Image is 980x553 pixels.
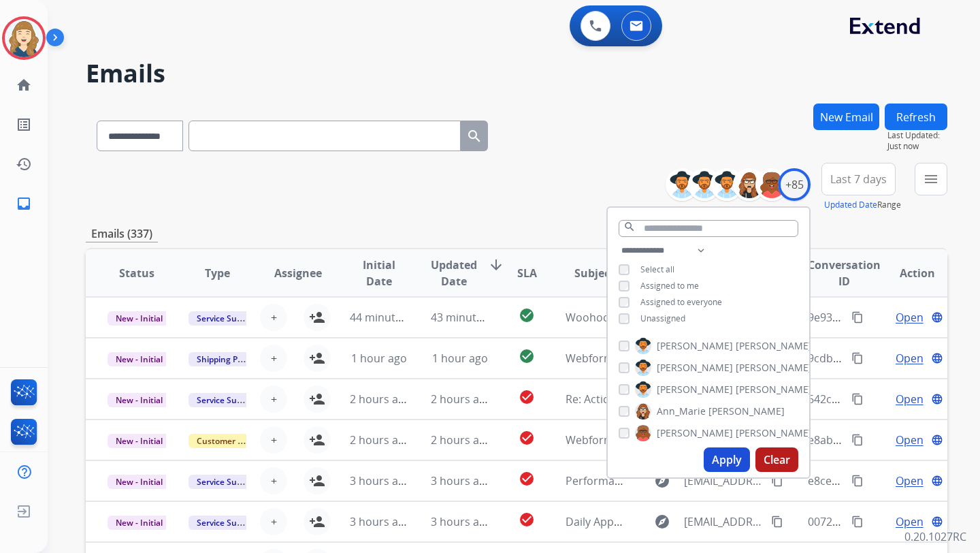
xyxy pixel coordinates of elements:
mat-icon: arrow_downward [488,257,504,273]
span: Open [896,513,924,530]
span: Open [896,473,924,489]
span: [PERSON_NAME] [736,339,812,353]
span: [EMAIL_ADDRESS][DOMAIN_NAME] [684,513,763,530]
span: Last Updated: [887,130,947,141]
mat-icon: list_alt [16,116,32,133]
mat-icon: person_add [309,309,325,326]
button: + [260,385,287,413]
mat-icon: check_circle [519,511,535,528]
button: Updated Date [824,200,877,210]
span: Ann_Marie [657,405,706,418]
img: avatar [5,19,43,57]
mat-icon: history [16,156,32,172]
span: New - Initial [108,393,171,407]
mat-icon: person_add [309,473,325,489]
mat-icon: person_add [309,432,325,448]
span: New - Initial [108,352,171,366]
span: Service Support [189,516,266,530]
span: 2 hours ago [431,392,492,407]
button: Refresh [885,104,947,130]
button: Apply [704,447,750,472]
mat-icon: person_add [309,391,325,407]
span: SLA [517,265,537,281]
span: + [271,350,277,366]
span: Open [896,350,924,366]
h2: Emails [86,60,947,87]
mat-icon: content_copy [771,475,783,487]
mat-icon: home [16,77,32,93]
span: New - Initial [108,516,171,530]
span: Just now [887,141,947,152]
mat-icon: search [466,128,483,144]
span: Assigned to me [640,280,699,291]
mat-icon: check_circle [519,348,535,364]
mat-icon: language [931,352,943,364]
span: 2 hours ago [350,432,411,447]
mat-icon: content_copy [851,516,864,528]
span: [PERSON_NAME] [736,426,812,440]
span: Service Support [189,393,266,407]
span: 44 minutes ago [350,310,429,325]
mat-icon: check_circle [519,389,535,405]
span: Select all [640,264,674,275]
mat-icon: content_copy [851,311,864,323]
mat-icon: menu [923,171,939,187]
span: 3 hours ago [350,473,411,488]
span: [PERSON_NAME] [657,426,733,440]
p: 0.20.1027RC [904,528,966,545]
mat-icon: search [623,221,636,233]
span: + [271,473,277,489]
span: 43 minutes ago [431,310,510,325]
span: 2 hours ago [350,392,411,407]
mat-icon: content_copy [851,434,864,446]
span: Service Support [189,311,266,326]
mat-icon: person_add [309,513,325,530]
span: Customer Support [189,434,277,448]
mat-icon: language [931,516,943,528]
span: 3 hours ago [350,514,411,529]
span: [PERSON_NAME] [657,339,733,353]
mat-icon: language [931,434,943,446]
span: 1 hour ago [351,351,407,366]
mat-icon: explore [654,473,670,489]
mat-icon: person_add [309,350,325,366]
button: New Email [813,104,879,130]
mat-icon: check_circle [519,430,535,446]
th: Action [866,249,947,297]
span: Woohoo! Your Order #11861 is Jetting Your Way 🚀 [566,310,828,325]
mat-icon: content_copy [851,393,864,405]
span: [PERSON_NAME] [736,361,812,375]
span: [PERSON_NAME] [657,383,733,396]
mat-icon: explore [654,513,670,530]
p: Emails (337) [86,225,158,242]
div: +85 [778,168,811,201]
mat-icon: content_copy [851,475,864,487]
mat-icon: language [931,311,943,323]
span: [PERSON_NAME] [736,383,812,396]
span: [PERSON_NAME] [657,361,733,375]
button: + [260,467,287,494]
span: Open [896,309,924,326]
span: New - Initial [108,311,171,326]
span: Range [824,199,901,210]
span: 1 hour ago [432,351,488,366]
span: New - Initial [108,434,171,448]
span: New - Initial [108,475,171,489]
span: + [271,309,277,326]
span: Assignee [274,265,322,281]
span: Assigned to everyone [640,296,722,308]
button: + [260,508,287,535]
span: Webform from [EMAIL_ADDRESS][DOMAIN_NAME] on [DATE] [566,351,874,366]
mat-icon: language [931,475,943,487]
button: + [260,345,287,372]
span: Subject [574,265,615,281]
span: Initial Date [350,257,408,289]
span: Updated Date [431,257,477,289]
span: Shipping Protection [189,352,282,366]
mat-icon: language [931,393,943,405]
button: Last 7 days [821,163,896,195]
span: [PERSON_NAME] [708,405,785,418]
span: Type [205,265,230,281]
button: + [260,304,287,331]
mat-icon: check_circle [519,471,535,487]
